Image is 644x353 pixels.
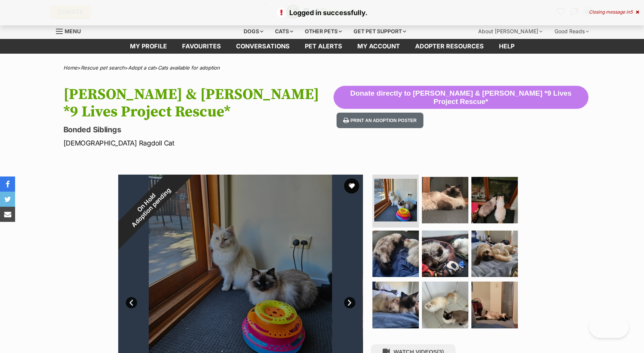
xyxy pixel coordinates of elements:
div: Closing message in [589,9,639,15]
img: Photo of Bobby & Brown *9 Lives Project Rescue* [422,177,468,223]
span: Menu [65,28,81,34]
img: Photo of Bobby & Brown *9 Lives Project Rescue* [471,177,518,223]
div: Cats [270,24,298,39]
button: Print an adoption poster [337,113,423,128]
div: Good Reads [549,24,594,39]
div: On Hold [98,155,199,255]
img: Photo of Bobby & Brown *9 Lives Project Rescue* [422,231,468,277]
div: About [PERSON_NAME] [473,24,548,39]
a: Menu [56,24,86,37]
iframe: Help Scout Beacon - Open [589,315,629,338]
p: Logged in successfully. [8,8,636,18]
img: Photo of Bobby & Brown *9 Lives Project Rescue* [372,282,419,328]
span: 5 [630,9,633,15]
a: My account [350,39,408,54]
img: Photo of Bobby & Brown *9 Lives Project Rescue* [422,282,468,328]
button: Donate directly to [PERSON_NAME] & [PERSON_NAME] *9 Lives Project Rescue* [334,86,588,109]
img: Photo of Bobby & Brown *9 Lives Project Rescue* [372,231,419,277]
img: Photo of Bobby & Brown *9 Lives Project Rescue* [471,282,518,328]
a: Home [63,65,77,71]
a: Adopt a cat [128,65,154,71]
a: Prev [126,297,137,308]
a: Favourites [175,39,229,54]
a: Pet alerts [297,39,350,54]
img: Photo of Bobby & Brown *9 Lives Project Rescue* [471,231,518,277]
a: Next [344,297,355,308]
a: My profile [122,39,175,54]
div: Other pets [300,24,347,39]
a: conversations [229,39,297,54]
p: Bonded Siblings [63,124,334,135]
div: Get pet support [348,24,411,39]
h1: [PERSON_NAME] & [PERSON_NAME] *9 Lives Project Rescue* [63,86,334,121]
div: > > > [45,65,600,71]
p: [DEMOGRAPHIC_DATA] Ragdoll Cat [63,138,334,148]
a: Rescue pet search [81,65,125,71]
img: Photo of Bobby & Brown *9 Lives Project Rescue* [374,179,417,221]
a: Help [491,39,522,54]
span: Adoption pending [127,184,175,232]
div: Dogs [238,24,269,39]
a: Adopter resources [408,39,491,54]
button: favourite [344,178,359,194]
a: Cats available for adoption [158,65,220,71]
